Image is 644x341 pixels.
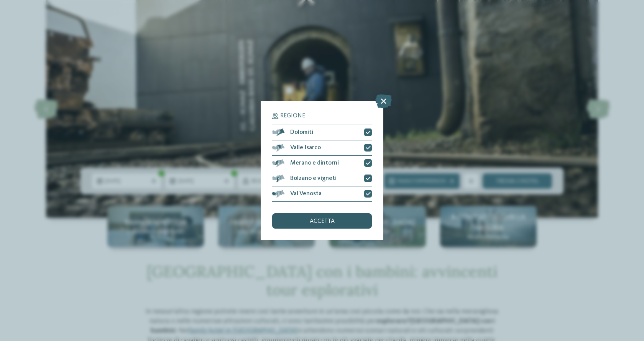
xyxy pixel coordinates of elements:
span: Val Venosta [290,191,322,197]
span: Dolomiti [290,129,313,135]
span: Bolzano e vigneti [290,175,337,181]
span: Regione [280,113,305,119]
span: Valle Isarco [290,145,321,151]
span: accetta [310,218,335,224]
span: Merano e dintorni [290,160,339,166]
